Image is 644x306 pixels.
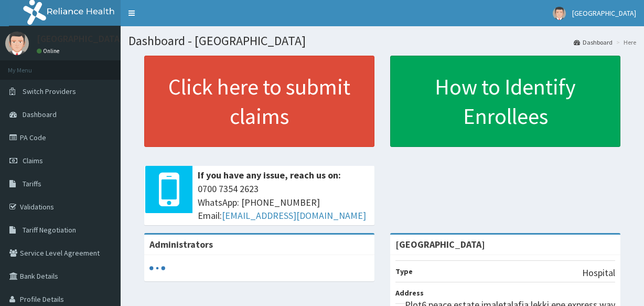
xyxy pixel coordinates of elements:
[23,110,57,119] span: Dashboard
[37,47,62,55] a: Online
[149,238,213,250] b: Administrators
[198,169,341,181] b: If you have any issue, reach us on:
[198,182,369,223] span: 0700 7354 2623 WhatsApp: [PHONE_NUMBER] Email:
[395,238,485,250] strong: [GEOGRAPHIC_DATA]
[390,56,620,147] a: How to Identify Enrollees
[574,38,613,47] a: Dashboard
[144,56,374,147] a: Click here to submit claims
[149,260,165,276] svg: audio-loading
[37,34,123,44] p: [GEOGRAPHIC_DATA]
[222,209,366,221] a: [EMAIL_ADDRESS][DOMAIN_NAME]
[23,179,41,188] span: Tariffs
[582,266,615,280] p: Hospital
[23,225,76,235] span: Tariff Negotiation
[128,34,636,48] h1: Dashboard - [GEOGRAPHIC_DATA]
[395,288,424,298] b: Address
[23,87,76,96] span: Switch Providers
[5,31,29,55] img: User Image
[395,267,413,276] b: Type
[23,156,43,165] span: Claims
[614,38,636,47] li: Here
[553,7,566,20] img: User Image
[572,8,636,18] span: [GEOGRAPHIC_DATA]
